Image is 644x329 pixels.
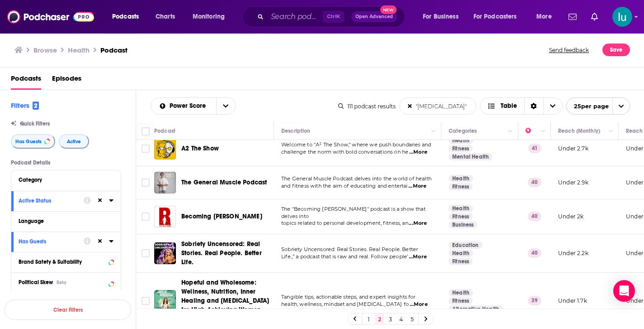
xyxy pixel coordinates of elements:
[216,98,235,114] button: open menu
[142,249,150,257] span: Toggle select row
[151,97,236,115] h2: Choose List sort
[546,44,592,56] button: Send feedback
[558,297,587,305] p: Under 1.7k
[11,71,41,90] a: Podcasts
[281,294,416,300] span: Tangible tips, actionable steps, and expert insights for
[170,103,209,109] span: Power Score
[154,172,176,194] a: The General Muscle Podcast
[449,205,473,212] a: Health
[150,10,180,24] a: Charts
[528,296,541,305] p: 39
[52,71,81,90] span: Episodes
[528,144,541,153] p: 41
[19,256,114,267] button: Brand Safety & Suitability
[281,126,310,136] div: Description
[181,213,262,220] span: Becoming [PERSON_NAME]
[142,145,150,153] span: Toggle select row
[19,215,114,227] button: Language
[154,138,176,160] img: A2 The Show
[19,195,84,206] button: Active Status
[501,103,517,109] span: Table
[567,99,609,113] span: 25 per page
[449,297,473,305] a: Fitness
[59,134,89,149] button: Active
[11,101,39,110] h2: Filters
[528,212,541,221] p: 40
[386,314,395,324] a: 3
[408,183,426,190] span: ...More
[558,126,600,136] div: Reach (Monthly)
[181,212,262,221] a: Becoming [PERSON_NAME]
[281,141,431,148] span: Welcome to "A² The Show," where we push boundaries and
[15,139,42,144] span: Has Guests
[449,258,473,265] a: Fitness
[281,253,408,260] span: Life.,” a podcast that is raw and real. Follow people’
[19,236,84,247] button: Has Guests
[181,144,219,153] a: A2 The Show
[423,10,459,23] span: For Business
[281,149,408,155] span: challenge the norm with bold conversations on he
[536,10,552,23] span: More
[449,250,473,257] a: Health
[449,175,473,182] a: Health
[68,46,90,54] h1: Health
[449,305,503,313] a: Alternative Health
[142,297,150,305] span: Toggle select row
[142,179,150,187] span: Toggle select row
[19,177,108,183] div: Category
[154,290,176,312] a: Hopeful and Wholesome: Wellness, Nutrition, Inner Healing and Self-Improvement for High Achieving...
[19,218,108,224] div: Language
[566,97,630,115] button: open menu
[364,314,373,324] a: 1
[530,10,563,24] button: open menu
[449,145,473,152] a: Fitness
[449,137,473,144] a: Health
[397,314,406,324] a: 4
[281,301,409,307] span: health, wellness, mindset and [MEDICAL_DATA] fo
[281,175,431,182] span: The General Muscle Podcast delves into the world of health
[449,126,477,136] div: Categories
[33,102,39,110] span: 2
[156,10,175,23] span: Charts
[409,220,427,227] span: ...More
[410,301,428,308] span: ...More
[251,6,413,27] div: Search podcasts, credits, & more...
[67,139,81,144] span: Active
[612,7,632,27] button: Show profile menu
[154,206,176,227] img: Becoming Ronin
[19,279,53,285] span: Political Skew
[538,126,549,137] button: Column Actions
[281,206,426,219] span: The "Becoming [PERSON_NAME]" podcast is a show that delves into
[528,248,541,257] p: 40
[375,314,384,324] a: 2
[186,10,237,24] button: open menu
[606,126,616,137] button: Column Actions
[181,178,267,187] a: The General Muscle Podcast
[19,276,114,288] button: Political SkewBeta
[428,126,439,137] button: Column Actions
[100,46,128,54] h3: Podcast
[558,145,588,152] p: Under 2.7k
[19,174,114,185] button: Category
[181,278,271,324] a: Hopeful and Wholesome: Wellness, Nutrition, Inner Healing and [MEDICAL_DATA] for High Achieving W...
[480,97,563,115] button: Choose View
[7,8,94,25] img: Podchaser - Follow, Share and Rate Podcasts
[449,153,492,160] a: Mental Health
[449,221,477,228] a: Business
[154,242,176,264] img: Sobriety Uncensored: Real Stories. Real People. Better Life.
[612,7,632,27] img: User Profile
[33,46,57,54] a: Browse
[587,9,601,24] a: Show notifications dropdown
[19,198,78,204] div: Active Status
[524,98,543,114] div: Sort Direction
[505,126,516,137] button: Column Actions
[526,126,538,136] div: Power Score
[154,126,175,136] div: Podcast
[468,10,530,24] button: open menu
